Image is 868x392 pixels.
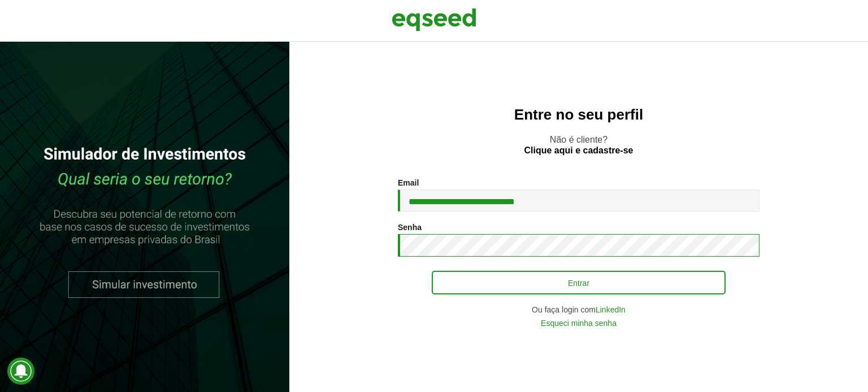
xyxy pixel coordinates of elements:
[432,271,726,294] button: Entrar
[312,134,845,156] p: Não é cliente?
[398,223,422,231] label: Senha
[392,6,476,34] img: EqSeed Logo
[596,306,626,314] a: LinkedIn
[541,319,617,327] a: Esqueci minha senha
[398,179,419,187] label: Email
[312,107,845,123] h2: Entre no seu perfil
[398,306,759,314] div: Ou faça login com
[524,146,633,155] a: Clique aqui e cadastre-se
